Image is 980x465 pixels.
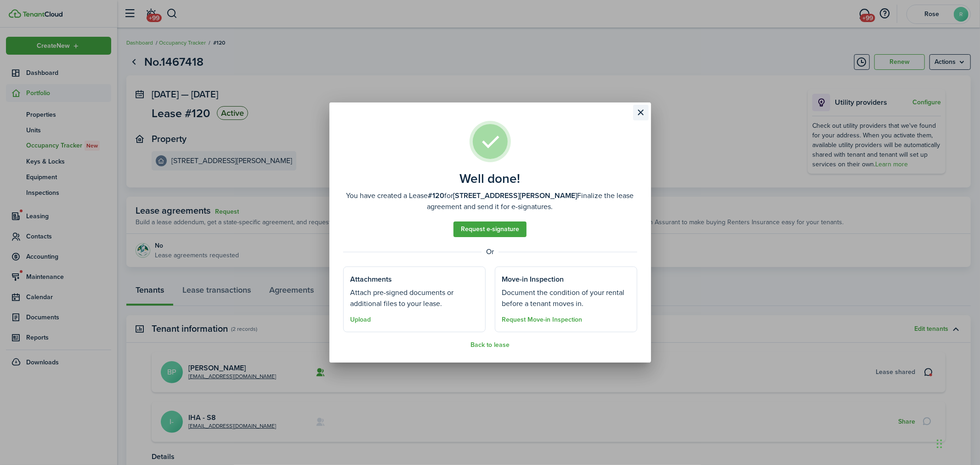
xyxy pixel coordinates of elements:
button: Close modal [633,105,649,120]
b: [STREET_ADDRESS][PERSON_NAME] [453,190,578,201]
button: Back to lease [470,341,510,349]
well-done-section-title: Move-in Inspection [502,274,564,285]
iframe: Chat Widget [934,421,980,465]
button: Upload [351,316,371,323]
button: Request Move-in Inspection [502,316,583,323]
well-done-section-description: Attach pre-signed documents or additional files to your lease. [351,287,478,309]
well-done-section-description: Document the condition of your rental before a tenant moves in. [502,287,630,309]
well-done-section-title: Attachments [351,274,392,285]
well-done-title: Well done! [460,171,521,186]
b: #120 [428,190,445,201]
well-done-separator: Or [343,246,637,257]
div: Drag [937,430,942,458]
a: Request e-signature [453,221,527,237]
well-done-description: You have created a Lease for Finalize the lease agreement and send it for e-signatures. [343,190,637,212]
